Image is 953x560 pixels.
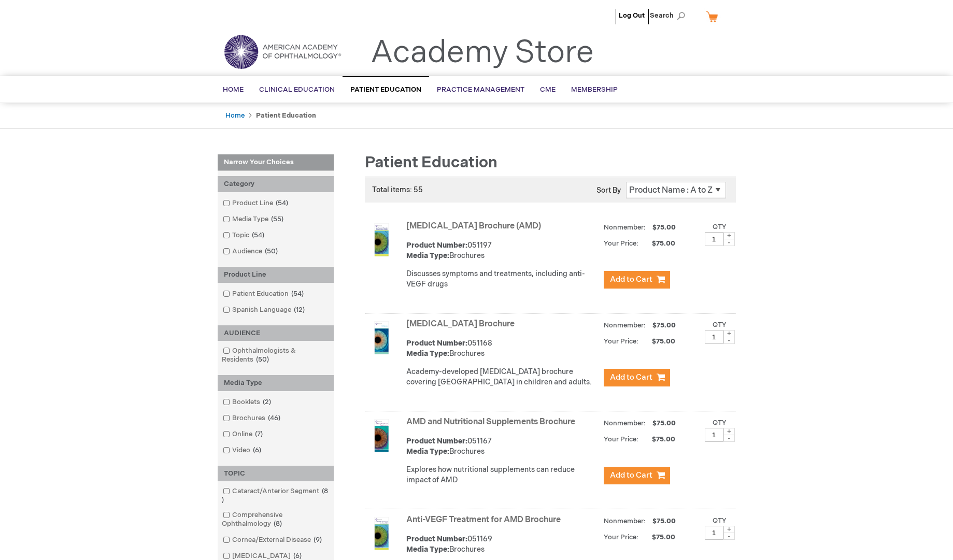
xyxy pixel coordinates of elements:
div: 051197 Brochures [406,240,599,261]
div: Media Type [218,375,334,391]
span: 54 [273,199,291,207]
span: 50 [262,247,280,255]
strong: Your Price: [604,533,638,541]
span: $75.00 [640,239,677,248]
span: Clinical Education [259,85,335,94]
span: Patient Education [350,85,421,94]
span: Practice Management [437,85,524,94]
span: $75.00 [651,517,677,525]
span: Patient Education [365,153,497,172]
strong: Media Type: [406,545,449,554]
label: Qty [713,516,727,525]
strong: Product Number: [406,241,467,250]
span: 55 [268,215,286,223]
input: Qty [705,330,723,344]
span: Membership [571,85,618,94]
span: Total items: 55 [372,185,423,194]
span: $75.00 [640,533,677,541]
a: Online7 [220,429,267,439]
span: $75.00 [640,337,677,346]
a: Ophthalmologists & Residents50 [220,346,331,365]
strong: Media Type: [406,349,449,358]
strong: Narrow Your Choices [218,154,334,171]
strong: Product Number: [406,339,467,348]
img: AMD and Nutritional Supplements Brochure [365,419,398,452]
a: Anti-VEGF Treatment for AMD Brochure [406,515,561,525]
span: Add to Cart [610,470,652,480]
strong: Nonmember: [604,515,646,528]
div: Product Line [218,267,334,283]
span: Home [223,85,244,94]
a: Home [225,111,245,120]
a: [MEDICAL_DATA] Brochure [406,319,515,329]
a: Spanish Language12 [220,305,309,315]
strong: Product Number: [406,437,467,446]
a: Log Out [619,11,645,20]
span: $75.00 [651,321,677,329]
label: Sort By [596,186,621,195]
a: AMD and Nutritional Supplements Brochure [406,417,575,427]
span: CME [540,85,556,94]
p: Discusses symptoms and treatments, including anti-VEGF drugs [406,269,599,290]
div: Category [218,176,334,192]
span: 6 [250,446,264,454]
strong: Nonmember: [604,319,646,332]
span: 8 [271,520,285,528]
input: Qty [705,232,723,246]
a: Product Line54 [220,198,292,208]
a: Brochures46 [220,413,285,423]
strong: Patient Education [256,111,316,120]
p: Academy-developed [MEDICAL_DATA] brochure covering [GEOGRAPHIC_DATA] in children and adults. [406,367,599,387]
span: 46 [265,414,283,422]
span: Add to Cart [610,372,652,382]
label: Qty [713,419,727,427]
a: Booklets2 [220,397,275,407]
a: [MEDICAL_DATA] Brochure (AMD) [406,221,541,231]
span: 2 [260,398,274,406]
label: Qty [713,223,727,231]
a: Video6 [220,446,265,455]
span: $75.00 [651,223,677,232]
button: Add to Cart [604,369,670,386]
strong: Media Type: [406,447,449,456]
span: 8 [222,487,328,504]
a: Comprehensive Ophthalmology8 [220,510,331,529]
img: Amblyopia Brochure [365,321,398,354]
span: Add to Cart [610,275,652,284]
strong: Nonmember: [604,221,646,234]
button: Add to Cart [604,271,670,289]
div: 051168 Brochures [406,338,599,359]
strong: Product Number: [406,535,467,543]
div: TOPIC [218,466,334,482]
div: 051169 Brochures [406,534,599,555]
div: AUDIENCE [218,325,334,341]
a: Audience50 [220,247,282,256]
strong: Nonmember: [604,417,646,430]
button: Add to Cart [604,467,670,484]
a: Cataract/Anterior Segment8 [220,486,331,505]
p: Explores how nutritional supplements can reduce impact of AMD [406,465,599,485]
a: Patient Education54 [220,289,308,299]
strong: Media Type: [406,251,449,260]
a: Cornea/External Disease9 [220,535,326,545]
span: 54 [289,290,306,298]
img: Age-Related Macular Degeneration Brochure (AMD) [365,223,398,256]
input: Qty [705,526,723,540]
input: Qty [705,428,723,442]
span: 12 [291,306,307,314]
span: 6 [291,552,304,560]
span: Search [650,5,689,26]
a: Topic54 [220,231,268,240]
span: 9 [311,536,324,544]
div: 051167 Brochures [406,436,599,457]
strong: Your Price: [604,337,638,346]
span: 7 [252,430,265,438]
span: 54 [249,231,267,239]
img: Anti-VEGF Treatment for AMD Brochure [365,517,398,550]
strong: Your Price: [604,239,638,248]
span: $75.00 [640,435,677,443]
span: 50 [253,355,272,364]
a: Academy Store [371,34,594,71]
strong: Your Price: [604,435,638,443]
a: Media Type55 [220,214,288,224]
